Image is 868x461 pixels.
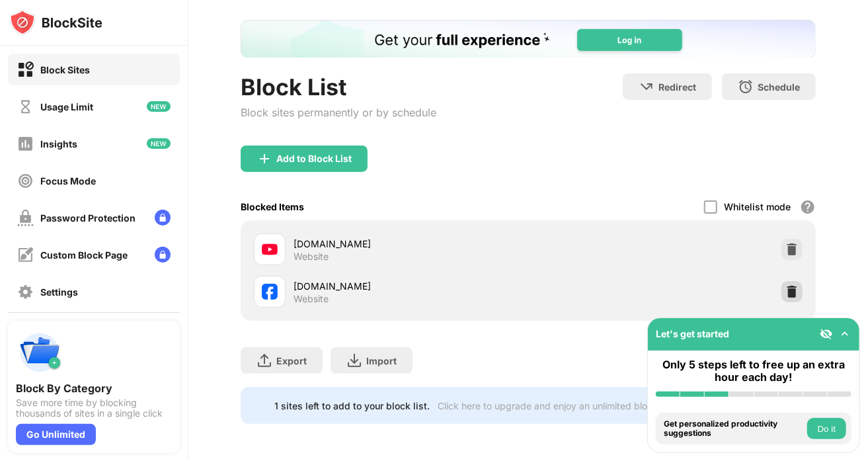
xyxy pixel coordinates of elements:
div: Usage Limit [40,101,93,112]
div: Blocked Items [241,201,304,212]
img: push-categories.svg [16,329,63,376]
div: Block List [241,73,436,101]
div: Custom Block Page [40,249,128,261]
div: 1 sites left to add to your block list. [275,400,430,411]
img: new-icon.svg [147,138,171,149]
div: Password Protection [40,212,136,224]
img: customize-block-page-off.svg [17,247,34,263]
div: Focus Mode [40,175,96,187]
img: favicons [262,241,278,257]
button: Do it [807,418,846,439]
img: block-on.svg [17,62,34,78]
img: lock-menu.svg [155,247,171,263]
img: insights-off.svg [17,136,34,152]
div: Get personalized productivity suggestions [664,419,804,439]
div: Block Sites [40,64,90,75]
div: Redirect [658,81,696,93]
div: Click here to upgrade and enjoy an unlimited block list. [438,400,676,411]
div: Save more time by blocking thousands of sites in a single click [16,398,172,419]
img: logo-blocksite.svg [9,9,102,36]
img: lock-menu.svg [155,210,171,226]
div: Insights [40,138,77,149]
img: eye-not-visible.svg [820,327,833,341]
div: [DOMAIN_NAME] [294,279,528,293]
div: Let's get started [656,328,729,339]
div: Go Unlimited [16,424,96,445]
div: Schedule [758,81,800,93]
div: Export [276,355,307,366]
div: Import [366,355,397,366]
img: omni-setup-toggle.svg [838,327,851,341]
img: focus-off.svg [17,173,34,189]
iframe: Banner [241,20,816,58]
img: settings-off.svg [17,284,34,300]
div: Whitelist mode [724,201,791,212]
div: [DOMAIN_NAME] [294,237,528,251]
div: Website [294,251,329,263]
div: Block By Category [16,382,172,395]
img: favicons [262,284,278,300]
div: Block sites permanently or by schedule [241,106,436,119]
img: password-protection-off.svg [17,210,34,226]
img: time-usage-off.svg [17,99,34,115]
div: Website [294,293,329,305]
div: Only 5 steps left to free up an extra hour each day! [656,358,851,384]
div: Add to Block List [276,153,352,164]
div: Settings [40,286,78,298]
img: new-icon.svg [147,101,171,112]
